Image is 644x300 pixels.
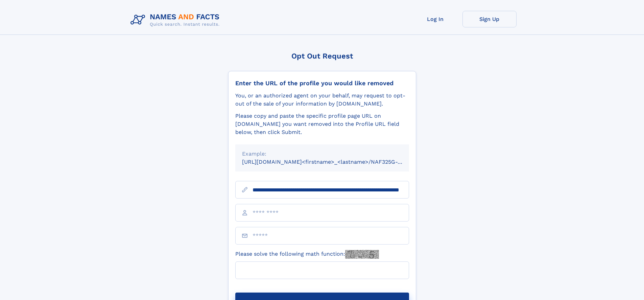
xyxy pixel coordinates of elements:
div: Enter the URL of the profile you would like removed [235,79,409,87]
div: You, or an authorized agent on your behalf, may request to opt-out of the sale of your informatio... [235,92,409,108]
div: Example: [242,150,402,158]
a: Log In [408,11,462,27]
div: Opt Out Request [228,52,416,60]
a: Sign Up [462,11,517,27]
label: Please solve the following math function: [235,250,379,259]
div: Please copy and paste the specific profile page URL on [DOMAIN_NAME] you want removed into the Pr... [235,112,409,136]
small: [URL][DOMAIN_NAME]<firstname>_<lastname>/NAF325G-xxxxxxxx [242,159,422,165]
img: Logo Names and Facts [128,11,225,29]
